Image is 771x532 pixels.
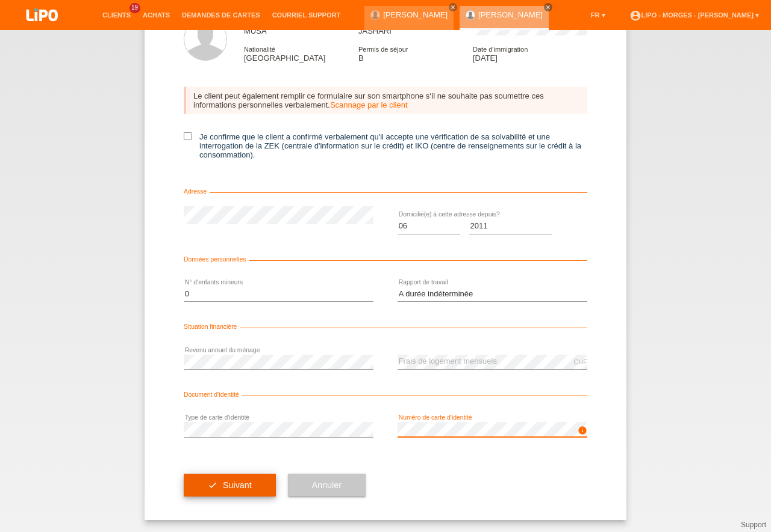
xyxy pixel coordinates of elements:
label: Je confirme que le client a confirmé verbalement qu'il accepte une vérification de sa solvabilité... [184,132,587,159]
span: Annuler [312,480,342,490]
a: Courriel Support [266,11,346,19]
button: Annuler [288,474,366,497]
a: close [449,3,457,11]
i: info [578,426,587,435]
a: account_circleLIPO - Morges - [PERSON_NAME] ▾ [623,11,765,19]
i: close [545,4,551,10]
span: 19 [130,3,140,13]
i: account_circle [629,10,641,22]
span: Suivant [223,480,252,490]
div: [GEOGRAPHIC_DATA] [244,44,358,63]
span: Données personnelles [184,256,249,263]
a: close [544,3,552,11]
span: Situation financière [184,323,240,330]
i: close [450,4,456,10]
div: B [358,44,473,63]
a: info [578,429,587,436]
span: Adresse [184,188,210,195]
button: check Suivant [184,474,276,497]
a: LIPO pay [12,25,72,34]
div: [DATE] [473,44,587,63]
a: FR ▾ [585,11,611,19]
a: Clients [96,11,137,19]
a: Support [741,521,766,529]
a: Demandes de cartes [176,11,266,19]
a: Scannage par le client [330,100,408,109]
span: Document d’identité [184,391,242,398]
div: CHF [573,358,587,365]
span: Nationalité [244,46,275,53]
i: check [208,480,217,490]
a: [PERSON_NAME] [478,10,543,19]
a: [PERSON_NAME] [383,10,448,19]
span: Date d'immigration [473,46,528,53]
div: Le client peut également remplir ce formulaire sur son smartphone s‘il ne souhaite pas soumettre ... [184,87,587,114]
a: Achats [137,11,176,19]
span: Permis de séjour [358,46,408,53]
